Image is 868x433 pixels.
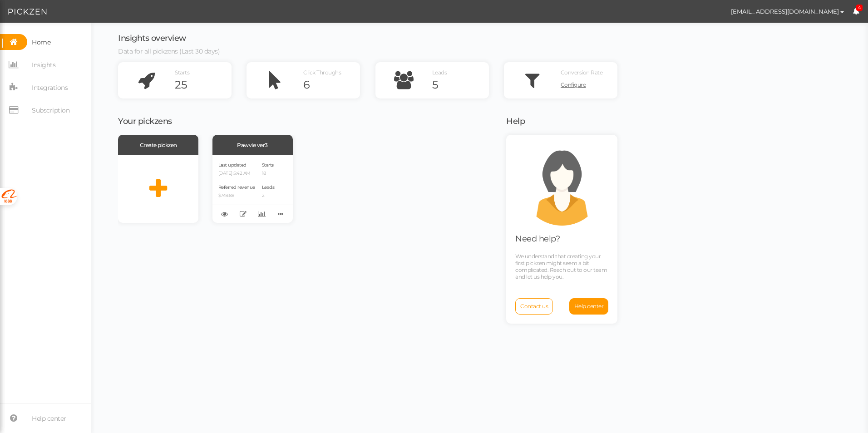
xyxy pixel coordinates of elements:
p: [DATE] 5:42 AM [218,171,255,177]
span: Insights overview [118,33,186,43]
a: Help center [569,298,609,315]
div: 25 [175,78,232,92]
div: Last updated [DATE] 5:42 AM Referred revenue $749.88 Starts 18 Leads 2 [212,155,293,223]
a: Configure [561,78,617,92]
div: Pawvie ver3 [212,135,293,155]
span: 4 [856,5,863,11]
span: Data for all pickzens (Last 30 days) [118,47,220,55]
span: Configure [561,81,586,88]
span: Leads [432,69,447,76]
p: $749.88 [218,193,255,199]
span: Your pickzens [118,116,172,126]
span: Click Throughs [303,69,341,76]
span: Insights [32,58,55,72]
img: Pickzen logo [8,6,47,17]
img: support.png [521,144,603,226]
div: 5 [432,78,489,92]
span: Contact us [520,303,548,310]
span: We understand that creating your first pickzen might seem a bit complicated. Reach out to our tea... [515,253,607,280]
span: Leads [262,184,275,190]
span: Help [506,116,525,126]
button: [EMAIL_ADDRESS][DOMAIN_NAME] [722,4,853,19]
span: Help center [32,411,66,426]
span: Starts [262,162,274,168]
span: Integrations [32,80,68,95]
p: 2 [262,193,275,199]
span: Last updated [218,162,247,168]
span: Subscription [32,103,69,118]
span: Conversion Rate [561,69,603,76]
span: Home [32,35,50,49]
span: Starts [175,69,189,76]
div: 6 [303,78,360,92]
span: Create pickzen [140,142,177,148]
span: Referred revenue [218,184,255,190]
span: [EMAIL_ADDRESS][DOMAIN_NAME] [731,8,839,15]
p: 18 [262,171,275,177]
img: 8c801ccf6cf7b591238526ce0277185e [706,4,722,20]
span: Help center [574,303,604,310]
span: Need help? [515,234,560,244]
